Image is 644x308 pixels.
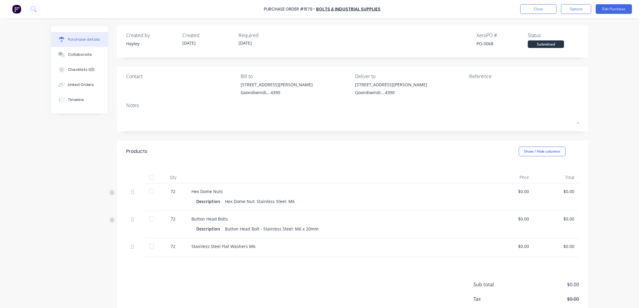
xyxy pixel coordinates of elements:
div: Button Head Bolt - Stainless Steel: M6 x 20mm [225,224,319,233]
div: Description [196,224,225,233]
div: Status [528,32,579,39]
button: Edit Purchase [596,4,632,14]
button: Close [520,4,556,14]
div: Button Head Bolts [191,216,484,222]
div: Qty [159,171,187,183]
div: [STREET_ADDRESS][PERSON_NAME] [241,81,313,88]
a: Bolts & Industrial Supplies [316,6,380,12]
button: Checklists 0/0 [51,62,108,77]
button: Purchase details [51,32,108,47]
div: PO-0068 [476,40,528,47]
div: Submitted [528,40,564,48]
div: Deliver to [355,73,465,80]
button: Timeline [51,92,108,107]
button: Collaborate [51,47,108,62]
div: 72 [164,243,182,249]
div: Collaborate [68,52,92,57]
button: Show / Hide columns [519,147,566,156]
div: [STREET_ADDRESS][PERSON_NAME] [355,81,427,88]
div: Hayley [126,40,178,47]
div: $0.00 [539,188,574,195]
button: Options [561,4,591,14]
div: Goondiwindi, , 4390 [355,89,427,96]
span: $0.00 [519,295,579,303]
div: Linked Orders [68,82,94,87]
div: 72 [164,216,182,222]
div: Purchase Order #1579 - [264,6,316,12]
div: Price [489,171,534,183]
div: $0.00 [539,216,574,222]
div: Timeline [68,97,84,103]
button: Linked Orders [51,77,108,92]
div: Reference [469,73,579,80]
div: Stainless Steel Flat Washers M6 [191,243,484,249]
div: Xero PO # [476,32,528,39]
div: Total [534,171,579,183]
div: Hex Dome Nuts [191,188,484,195]
span: Sub total [473,281,519,288]
div: Contact [126,73,236,80]
div: $0.00 [493,216,529,222]
div: Checklists 0/0 [68,67,95,72]
div: 72 [164,188,182,195]
div: Hex Dome Nut: Stainless Steel: M6 [225,197,295,206]
div: $0.00 [493,188,529,195]
img: Factory [12,5,21,14]
div: $0.00 [493,243,529,249]
div: Required [239,32,290,39]
span: $0.00 [519,281,579,288]
div: $0.00 [539,243,574,249]
div: Goondiwindi, , 4390 [241,89,313,96]
div: Created [182,32,234,39]
div: Purchase details [68,37,100,42]
div: Notes [126,102,579,109]
div: Bill to [241,73,351,80]
div: Description [196,197,225,206]
div: Products [126,148,147,155]
div: Created by [126,32,178,39]
span: Tax [473,295,519,303]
